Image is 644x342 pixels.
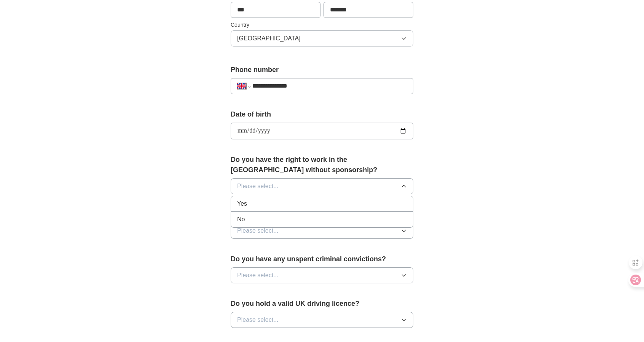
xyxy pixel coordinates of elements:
span: Please select... [237,315,279,324]
button: Please select... [231,312,413,328]
span: Please select... [237,226,279,235]
span: No [237,215,245,224]
label: Do you have any unspent criminal convictions? [231,254,413,264]
label: Do you have the right to work in the [GEOGRAPHIC_DATA] without sponsorship? [231,155,413,175]
button: Please select... [231,267,413,283]
button: Please select... [231,178,413,194]
label: Country [231,21,413,29]
span: Please select... [237,271,279,280]
button: Please select... [231,223,413,239]
span: Please select... [237,182,279,191]
span: [GEOGRAPHIC_DATA] [237,34,301,43]
button: [GEOGRAPHIC_DATA] [231,30,413,46]
label: Date of birth [231,109,413,120]
label: Phone number [231,65,413,75]
span: Yes [237,199,247,208]
label: Do you hold a valid UK driving licence? [231,299,413,309]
